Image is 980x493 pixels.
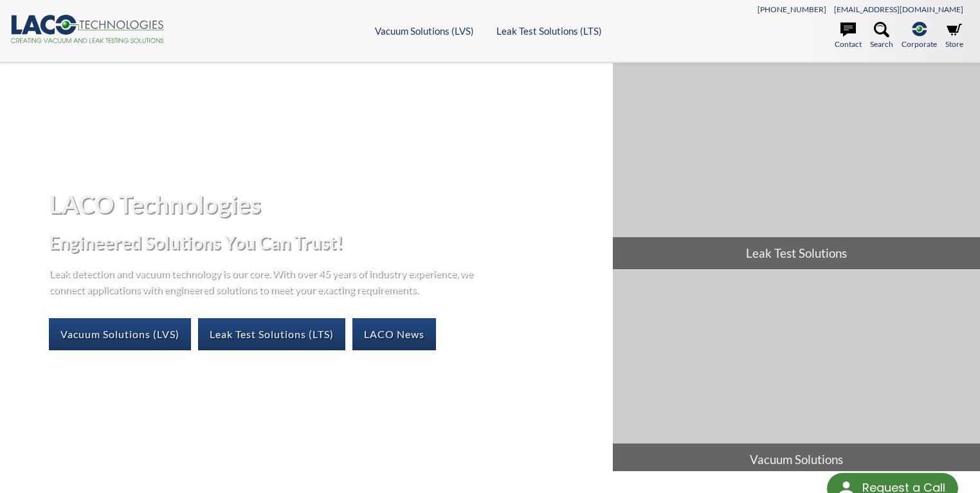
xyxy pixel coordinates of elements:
[945,22,963,50] a: Store
[49,231,602,255] h2: Engineered Solutions You Can Trust!
[835,22,862,50] a: Contact
[49,265,480,298] p: Leak detection and vacuum technology is our core. With over 45 years of industry experience, we c...
[49,318,191,350] a: Vacuum Solutions (LVS)
[758,4,826,14] a: [PHONE_NUMBER]
[496,25,602,37] a: Leak Test Solutions (LTS)
[902,38,937,50] span: Corporate
[49,188,602,220] h1: LACO Technologies
[375,25,474,37] a: Vacuum Solutions (LVS)
[834,4,963,14] a: [EMAIL_ADDRESS][DOMAIN_NAME]
[352,318,436,350] a: LACO News
[870,22,893,50] a: Search
[198,318,345,350] a: Leak Test Solutions (LTS)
